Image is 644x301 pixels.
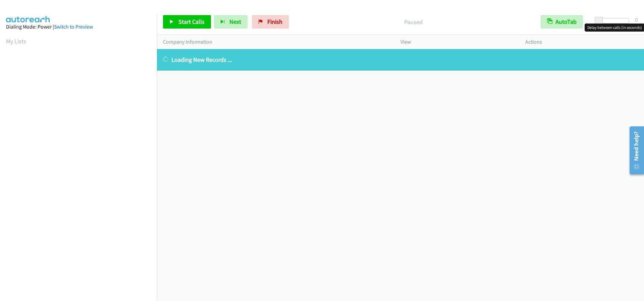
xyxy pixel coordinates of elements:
p: Company Information [163,38,388,46]
button: AutoTab [541,15,583,29]
a: Finish [252,15,289,29]
p: View [400,38,513,46]
p: Actions [525,38,638,46]
a: Switch to Preview [54,24,93,30]
span: Start Calls [178,18,205,26]
span: Next [229,18,241,26]
a: My Lists [6,37,26,45]
p: Loading New Records ... [163,55,638,64]
p: Paused [298,17,529,27]
iframe: Resource Center [625,124,644,177]
span: Finish [267,18,282,26]
button: Next [214,15,248,29]
div: 0 [635,15,638,24]
a: Start Calls [163,15,211,29]
div: Dialing Mode: Power | [6,23,151,31]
